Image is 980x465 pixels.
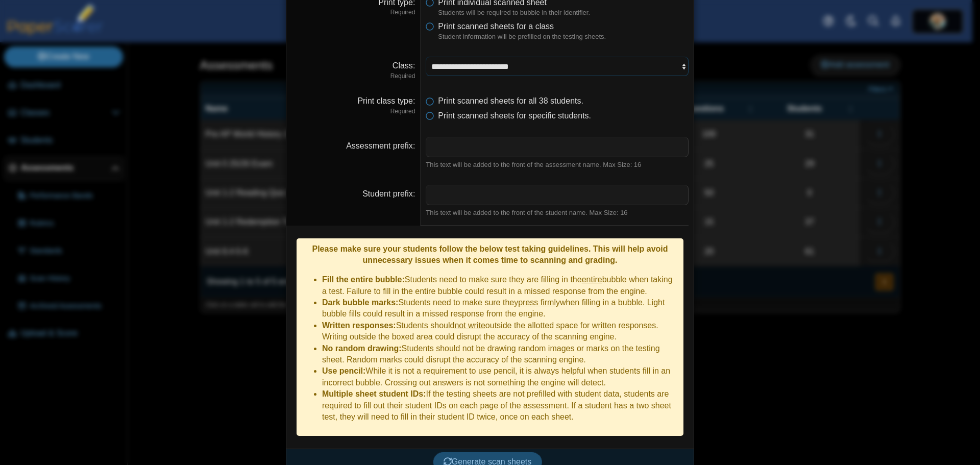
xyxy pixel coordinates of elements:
li: While it is not a requirement to use pencil, it is always helpful when students fill in an incorr... [322,365,678,388]
li: If the testing sheets are not prefilled with student data, students are required to fill out thei... [322,388,678,423]
label: Assessment prefix [346,141,415,150]
b: Written responses: [322,321,396,330]
u: press firmly [518,298,560,307]
u: entire [582,275,602,284]
b: Use pencil: [322,366,365,375]
u: not write [454,321,485,330]
dfn: Student information will be prefilled on the testing sheets. [438,32,689,41]
li: Students need to make sure they are filling in the bubble when taking a test. Failure to fill in ... [322,274,678,297]
label: Student prefix [362,189,415,198]
dfn: Required [291,107,415,116]
b: Dark bubble marks: [322,298,398,307]
span: Print scanned sheets for a class [438,22,554,31]
dfn: Required [291,8,415,17]
li: Students need to make sure they when filling in a bubble. Light bubble fills could result in a mi... [322,297,678,320]
label: Class [393,61,415,70]
span: Print scanned sheets for specific students. [438,111,591,120]
b: Multiple sheet student IDs: [322,389,426,398]
dfn: Students will be required to bubble in their identifier. [438,8,689,17]
dfn: Required [291,72,415,81]
b: Please make sure your students follow the below test taking guidelines. This will help avoid unne... [312,244,668,264]
li: Students should outside the allotted space for written responses. Writing outside the boxed area ... [322,320,678,343]
li: Students should not be drawing random images or marks on the testing sheet. Random marks could di... [322,343,678,366]
div: This text will be added to the front of the student name. Max Size: 16 [426,208,689,217]
b: No random drawing: [322,344,402,353]
span: Print scanned sheets for all 38 students. [438,96,583,105]
b: Fill the entire bubble: [322,275,405,284]
div: This text will be added to the front of the assessment name. Max Size: 16 [426,160,689,169]
label: Print class type [357,96,415,105]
